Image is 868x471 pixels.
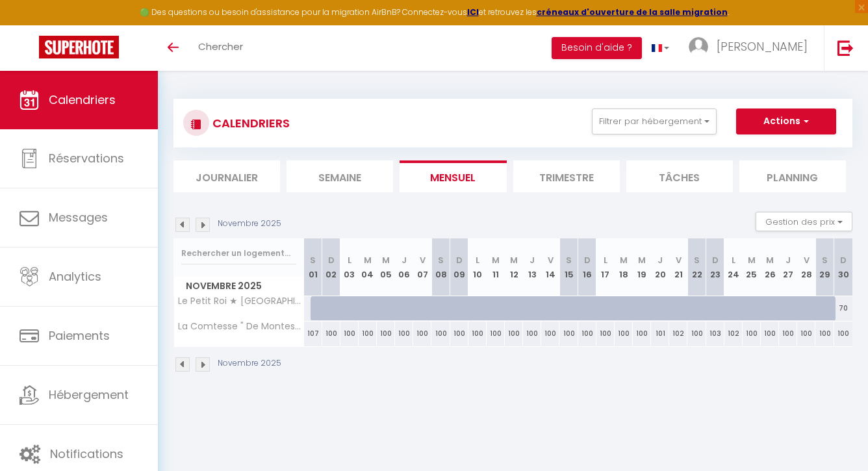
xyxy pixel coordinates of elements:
abbr: L [604,254,607,266]
span: [PERSON_NAME] [717,38,808,55]
abbr: L [348,254,351,266]
span: Notifications [50,446,123,462]
th: 26 [761,238,779,296]
abbr: J [530,254,535,266]
th: 24 [724,238,743,296]
a: créneaux d'ouverture de la salle migration [537,6,728,18]
abbr: M [766,254,774,266]
img: Super Booking [39,36,119,58]
div: 100 [359,322,377,346]
th: 30 [834,238,852,296]
p: Novembre 2025 [218,218,281,230]
div: 100 [596,322,615,346]
div: 103 [706,322,724,346]
div: 100 [468,322,487,346]
abbr: M [382,254,390,266]
div: 101 [651,322,669,346]
input: Rechercher un logement... [181,242,296,265]
th: 03 [340,238,359,296]
abbr: D [840,254,847,266]
div: 100 [559,322,578,346]
abbr: D [584,254,591,266]
li: Semaine [287,160,393,192]
th: 16 [578,238,596,296]
a: ICI [467,6,479,18]
th: 09 [450,238,468,296]
th: 06 [395,238,413,296]
th: 29 [815,238,834,296]
div: 100 [834,322,852,346]
abbr: S [566,254,572,266]
abbr: M [492,254,500,266]
abbr: M [510,254,518,266]
div: 100 [431,322,450,346]
span: La Comtesse " De Montespan" [176,322,306,331]
abbr: V [548,254,554,266]
div: 100 [779,322,797,346]
li: Tâches [626,160,733,192]
div: 102 [669,322,687,346]
abbr: M [620,254,628,266]
th: 04 [359,238,377,296]
span: Chercher [198,40,243,53]
th: 25 [743,238,761,296]
th: 18 [615,238,633,296]
div: 100 [377,322,395,346]
div: 100 [322,322,340,346]
abbr: J [402,254,407,266]
button: Filtrer par hébergement [592,108,717,134]
div: 102 [724,322,743,346]
span: Calendriers [49,92,116,108]
div: 100 [578,322,596,346]
th: 20 [651,238,669,296]
th: 12 [505,238,523,296]
span: Le Petit Roi ★ [GEOGRAPHIC_DATA] ★Tennis ★ StandingPlace [176,296,306,306]
th: 01 [304,238,322,296]
li: Mensuel [400,160,506,192]
th: 27 [779,238,797,296]
div: 100 [615,322,633,346]
abbr: J [785,254,791,266]
abbr: J [657,254,663,266]
abbr: L [732,254,735,266]
a: Chercher [188,25,253,71]
div: 70 [834,296,852,320]
th: 08 [431,238,450,296]
abbr: S [822,254,828,266]
th: 22 [687,238,706,296]
abbr: M [364,254,372,266]
div: 100 [450,322,468,346]
abbr: S [694,254,700,266]
th: 19 [633,238,651,296]
div: 100 [340,322,359,346]
span: Messages [49,209,108,225]
abbr: V [676,254,682,266]
div: 100 [633,322,651,346]
th: 07 [413,238,431,296]
li: Journalier [173,160,280,192]
th: 17 [596,238,615,296]
th: 05 [377,238,395,296]
abbr: M [748,254,756,266]
span: Novembre 2025 [174,277,303,296]
th: 21 [669,238,687,296]
button: Gestion des prix [756,212,852,231]
abbr: L [476,254,479,266]
button: Besoin d'aide ? [552,37,642,59]
abbr: D [328,254,335,266]
div: 100 [395,322,413,346]
a: ... [PERSON_NAME] [679,25,824,71]
abbr: V [420,254,426,266]
abbr: S [310,254,316,266]
span: Réservations [49,150,124,166]
div: 107 [304,322,322,346]
img: ... [689,37,708,57]
h3: CALENDRIERS [209,108,290,138]
div: 100 [413,322,431,346]
div: 100 [541,322,559,346]
abbr: D [456,254,463,266]
span: Paiements [49,327,110,344]
abbr: D [712,254,719,266]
